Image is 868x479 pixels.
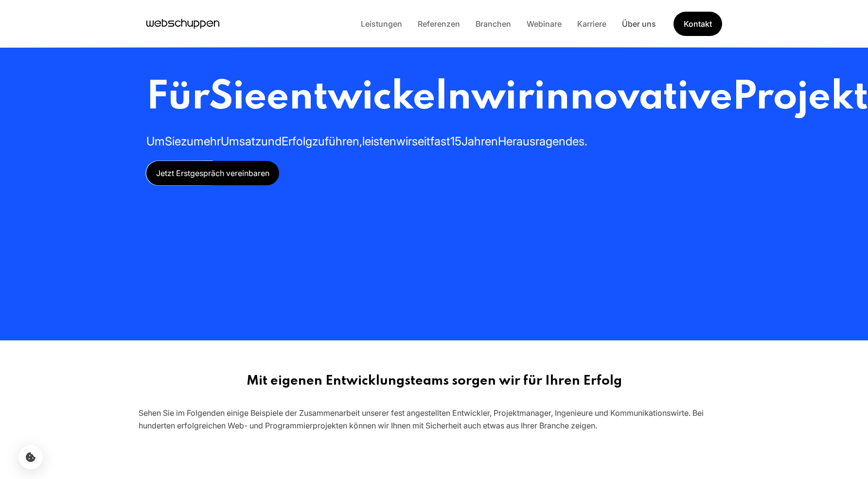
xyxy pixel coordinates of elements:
[139,373,730,389] h2: Mit eigenen Entwicklungsteams sorgen wir für Ihren Erfolg
[146,17,219,31] a: Hauptseite besuchen
[430,134,450,148] span: fast
[569,19,614,29] a: Karriere
[139,407,730,432] div: Sehen Sie im Folgenden einige Beispiele der Zusammenarbeit unserer fest angestellten Entwickler, ...
[312,134,325,148] span: zu
[362,134,396,148] span: leisten
[498,134,587,148] span: Herausragendes.
[282,134,312,148] span: Erfolg
[146,78,209,118] span: Für
[461,134,498,148] span: Jahren
[261,134,282,148] span: und
[209,78,266,118] span: Sie
[325,134,362,148] span: führen,
[146,134,165,148] span: Um
[614,19,664,29] a: Über uns
[471,78,534,118] span: wir
[194,134,221,148] span: mehr
[18,445,43,469] button: Cookie-Einstellungen öffnen
[673,12,722,36] a: Get Started
[412,134,430,148] span: seit
[146,161,279,185] a: Jetzt Erstgespräch vereinbaren
[450,134,461,148] span: 15
[266,78,471,118] span: entwickeln
[519,19,569,29] a: Webinare
[410,19,468,29] a: Referenzen
[396,134,412,148] span: wir
[165,134,181,148] span: Sie
[181,134,194,148] span: zu
[221,134,261,148] span: Umsatz
[353,19,410,29] a: Leistungen
[468,19,519,29] a: Branchen
[534,78,732,118] span: innovative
